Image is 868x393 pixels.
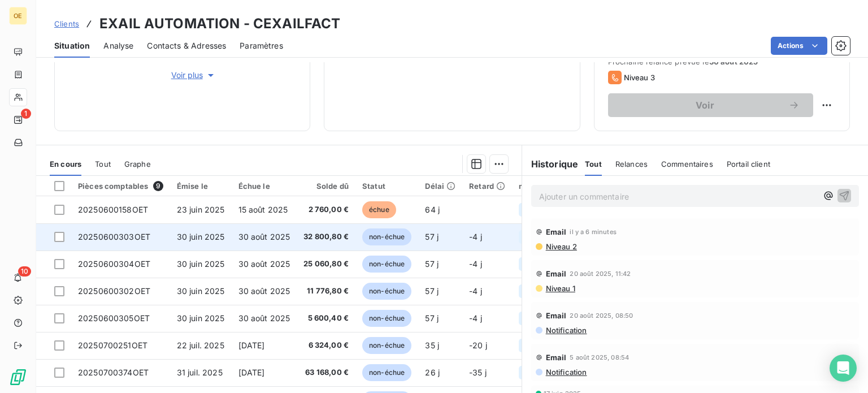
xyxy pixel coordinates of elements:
[469,259,482,269] span: -4 j
[546,311,567,320] span: Email
[9,111,27,129] a: 1
[469,313,482,323] span: -4 j
[238,205,288,214] span: 15 août 2025
[469,368,487,377] span: -35 j
[303,286,349,297] span: 11 776,80 €
[177,205,225,214] span: 23 juin 2025
[771,37,827,55] button: Actions
[78,232,150,241] span: 20250600303OET
[240,40,283,51] span: Paramètres
[177,232,225,241] span: 30 juin 2025
[177,259,225,269] span: 30 juin 2025
[238,368,265,377] span: [DATE]
[469,286,482,296] span: -4 j
[469,232,482,241] span: -4 j
[545,368,587,377] span: Notification
[546,353,567,362] span: Email
[362,364,411,381] span: non-échue
[522,157,579,171] h6: Historique
[9,368,27,386] img: Logo LeanPay
[303,313,349,324] span: 5 600,40 €
[545,284,575,293] span: Niveau 1
[615,159,648,169] span: Relances
[124,159,151,169] span: Graphe
[545,242,577,251] span: Niveau 2
[21,109,31,119] span: 1
[622,101,788,110] span: Voir
[570,228,616,235] span: il y a 6 minutes
[54,18,79,29] a: Clients
[177,340,224,350] span: 22 juil. 2025
[362,228,411,245] span: non-échue
[425,286,439,296] span: 57 j
[545,326,587,335] span: Notification
[469,340,487,350] span: -20 j
[147,40,226,51] span: Contacts & Adresses
[238,232,290,241] span: 30 août 2025
[425,259,439,269] span: 57 j
[362,256,411,273] span: non-échue
[9,7,27,25] div: OE
[54,19,79,28] span: Clients
[171,70,216,81] span: Voir plus
[103,40,133,51] span: Analyse
[238,259,290,269] span: 30 août 2025
[425,313,439,323] span: 57 j
[238,182,290,191] div: Échue le
[830,355,857,382] div: Open Intercom Messenger
[303,182,349,191] div: Solde dû
[425,340,439,350] span: 35 j
[362,337,411,354] span: non-échue
[303,204,349,215] span: 2 760,00 €
[303,231,349,243] span: 32 800,80 €
[425,232,439,241] span: 57 j
[78,205,148,214] span: 20250600158OET
[91,69,296,81] button: Voir plus
[78,181,163,191] div: Pièces comptables
[362,201,396,218] span: échue
[362,283,411,300] span: non-échue
[78,286,150,296] span: 20250600302OET
[570,270,631,277] span: 20 août 2025, 11:42
[727,159,770,169] span: Portail client
[50,159,81,169] span: En cours
[177,313,225,323] span: 30 juin 2025
[425,368,440,377] span: 26 j
[570,312,633,319] span: 20 août 2025, 08:50
[153,181,163,191] span: 9
[177,286,225,296] span: 30 juin 2025
[54,40,90,51] span: Situation
[546,269,567,278] span: Email
[425,205,440,214] span: 64 j
[519,182,560,191] div: n° d'affaire
[303,340,349,351] span: 6 324,00 €
[18,266,31,277] span: 10
[362,182,411,191] div: Statut
[177,368,223,377] span: 31 juil. 2025
[585,159,602,169] span: Tout
[303,258,349,270] span: 25 060,80 €
[624,73,655,82] span: Niveau 3
[177,182,225,191] div: Émise le
[78,259,150,269] span: 20250600304OET
[238,286,290,296] span: 30 août 2025
[661,159,713,169] span: Commentaires
[99,14,340,34] h3: EXAIL AUTOMATION - CEXAILFACT
[78,313,150,323] span: 20250600305OET
[469,182,505,191] div: Retard
[570,354,629,361] span: 5 août 2025, 08:54
[362,310,411,327] span: non-échue
[78,340,147,350] span: 20250700251OET
[238,313,290,323] span: 30 août 2025
[608,93,813,117] button: Voir
[78,368,149,377] span: 20250700374OET
[546,227,567,236] span: Email
[303,367,349,378] span: 63 168,00 €
[95,159,111,169] span: Tout
[425,182,455,191] div: Délai
[238,340,265,350] span: [DATE]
